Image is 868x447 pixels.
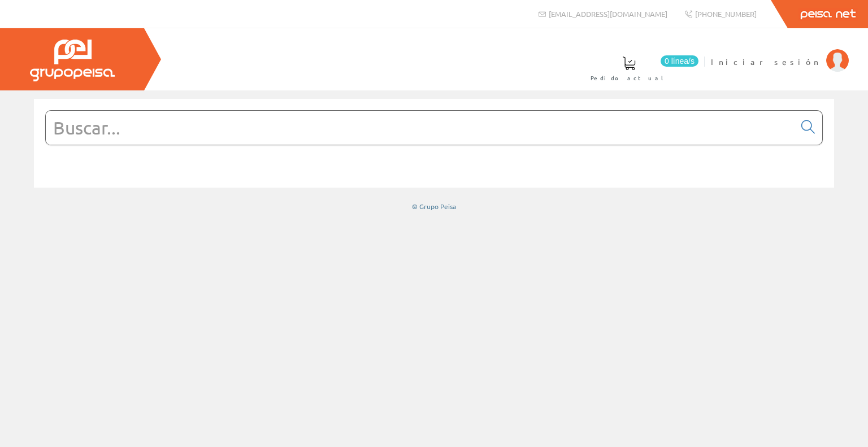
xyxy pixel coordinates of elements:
[661,55,698,67] span: 0 línea/s
[711,47,849,58] a: Iniciar sesión
[695,9,757,19] span: [PHONE_NUMBER]
[711,56,821,67] span: Iniciar sesión
[591,72,667,84] span: Pedido actual
[46,111,795,145] input: Buscar...
[549,9,667,19] span: [EMAIL_ADDRESS][DOMAIN_NAME]
[34,202,834,211] div: © Grupo Peisa
[30,40,115,81] img: Grupo Peisa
